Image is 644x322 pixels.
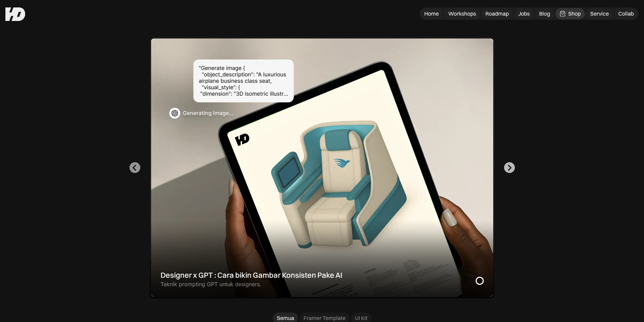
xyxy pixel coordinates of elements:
a: Workshops [444,8,480,19]
a: Service [586,8,613,19]
div: 1 of 2 [150,37,495,298]
div: Roadmap [485,10,509,17]
a: Jobs [514,8,534,19]
div: Blog [539,10,550,17]
button: Next slide [504,162,515,173]
div: Service [590,10,609,17]
a: Roadmap [481,8,513,19]
div: Workshops [448,10,476,17]
a: Blog [535,8,554,19]
a: Home [420,8,443,19]
div: UI Kit [355,315,367,322]
div: Home [424,10,439,17]
a: Shop [555,8,585,19]
a: Collab [614,8,638,19]
button: Go to last slide [129,162,140,173]
a: Designer x GPT : Cara bikin Gambar Konsisten Pake AITeknik prompting GPT untuk designers. [150,37,495,298]
div: Framer Template [304,315,345,322]
div: Shop [568,10,581,17]
div: Jobs [518,10,530,17]
div: Collab [618,10,634,17]
div: Semua [277,315,294,322]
